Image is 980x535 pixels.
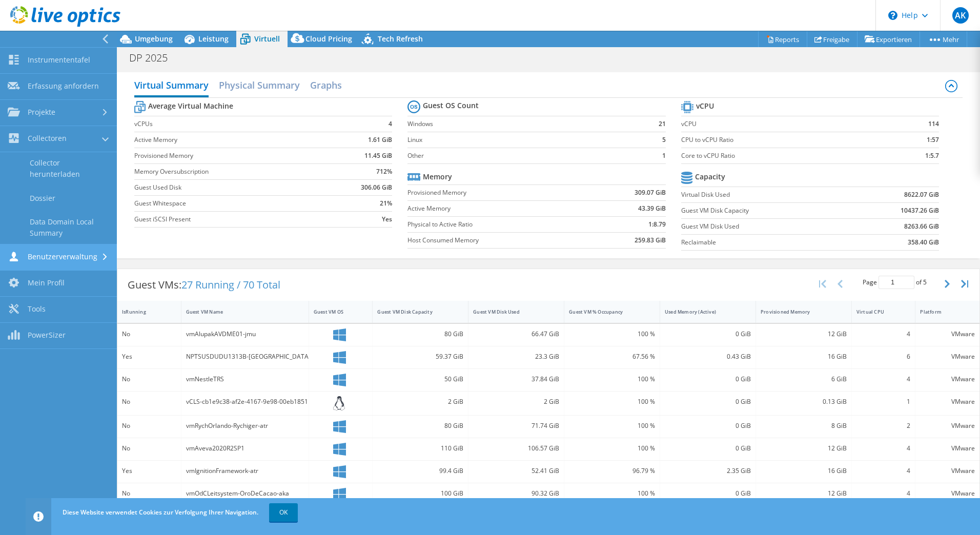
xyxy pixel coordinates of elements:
div: VMware [920,420,975,431]
div: VMware [920,396,975,407]
div: No [122,328,176,340]
div: 37.84 GiB [473,374,559,385]
b: Yes [382,214,392,224]
div: NPTSUSDUDU1313B-[GEOGRAPHIC_DATA]-mhe1 [186,351,304,362]
label: Linux [407,135,642,145]
a: Exportieren [857,31,920,47]
div: 12 GiB [761,328,847,340]
div: 2 [856,420,911,431]
label: Windows [407,119,642,129]
div: 50 GiB [377,374,463,385]
div: 100 % [569,328,655,340]
div: VMware [920,328,975,340]
label: Guest VM Disk Used [681,221,850,232]
label: vCPUs [134,119,331,129]
label: Guest Used Disk [134,182,331,193]
div: 100 % [569,374,655,385]
div: 12 GiB [761,488,847,499]
b: 43.39 GiB [638,203,666,214]
b: Capacity [695,172,725,182]
span: Umgebung [135,34,173,44]
div: vmAlupakAVDME01-jmu [186,328,304,340]
div: 66.47 GiB [473,328,559,340]
label: vCPU [681,119,890,129]
div: 4 [856,374,911,385]
b: Memory [423,172,452,182]
span: Cloud Pricing [305,34,352,44]
div: 67.56 % [569,351,655,362]
div: 71.74 GiB [473,420,559,431]
label: Guest VM Disk Capacity [681,205,850,216]
div: Guest VMs: [117,269,291,301]
b: 4 [389,119,392,129]
div: 2.35 GiB [665,465,751,477]
div: vmOdCLeitsystem-OroDeCacao-aka [186,488,304,499]
div: 100 % [569,488,655,499]
div: VMware [920,488,975,499]
div: vCLS-cb1e9c38-af2e-4167-9e98-00eb1851bde3 [186,396,304,407]
div: 6 [856,351,911,362]
b: 259.83 GiB [635,235,666,245]
div: Yes [122,465,176,477]
div: Guest VM Disk Used [473,308,547,315]
svg: \n [888,11,897,20]
div: 0 GiB [665,420,751,431]
b: 8622.07 GiB [904,190,939,200]
div: 90.32 GiB [473,488,559,499]
div: Guest VM Name [186,308,292,315]
div: 2 GiB [377,396,463,407]
div: 4 [856,488,911,499]
div: 52.41 GiB [473,465,559,477]
div: No [122,396,176,407]
div: 12 GiB [761,443,847,454]
div: vmRychOrlando-Rychiger-atr [186,420,304,431]
b: 1:57 [927,135,939,145]
div: Virtual CPU [856,308,899,315]
h2: Graphs [310,75,342,95]
div: 59.37 GiB [377,351,463,362]
span: Virtuell [254,34,280,44]
div: vmIgnitionFramework-atr [186,465,304,477]
div: 99.4 GiB [377,465,463,477]
div: Guest VM OS [314,308,356,315]
h2: Virtual Summary [134,75,209,97]
b: 1:8.79 [648,219,666,230]
label: Other [407,151,642,161]
div: No [122,443,176,454]
b: 1.61 GiB [368,135,392,145]
label: Provisioned Memory [134,151,331,161]
div: No [122,420,176,431]
div: 110 GiB [377,443,463,454]
div: 0 GiB [665,374,751,385]
label: Active Memory [134,135,331,145]
div: 0 GiB [665,328,751,340]
div: Yes [122,351,176,362]
div: 100 % [569,420,655,431]
a: OK [269,503,298,522]
div: Platform [920,308,963,315]
label: Active Memory [407,203,590,214]
a: Reports [758,31,807,47]
label: Memory Oversubscription [134,167,331,177]
b: 712% [376,167,392,177]
div: 80 GiB [377,420,463,431]
div: 16 GiB [761,351,847,362]
div: 6 GiB [761,374,847,385]
div: VMware [920,374,975,385]
div: 100 % [569,443,655,454]
b: Guest OS Count [423,100,479,111]
label: Core to vCPU Ratio [681,151,890,161]
b: Average Virtual Machine [148,101,233,111]
input: jump to page [879,276,914,289]
div: vmNestleTRS [186,374,304,385]
span: Tech Refresh [378,34,423,44]
label: Guest iSCSI Present [134,214,331,224]
b: 306.06 GiB [361,182,392,193]
div: 0.13 GiB [761,396,847,407]
b: 309.07 GiB [635,188,666,198]
div: vmAveva2020R2SP1 [186,443,304,454]
b: 11.45 GiB [364,151,392,161]
div: Guest VM Disk Capacity [377,308,451,315]
b: 10437.26 GiB [901,205,939,216]
div: Provisioned Memory [761,308,834,315]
